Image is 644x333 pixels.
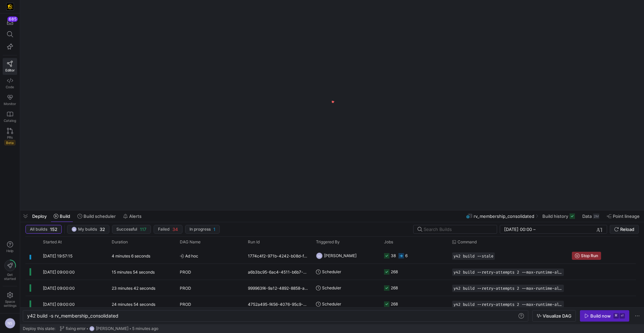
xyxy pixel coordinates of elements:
span: Failed [158,227,170,232]
img: https://storage.googleapis.com/y42-prod-data-exchange/images/uAsz27BndGEK0hZWDFeOjoxA7jCwgK9jE472... [7,3,13,10]
button: NSMy builds32 [67,225,109,234]
span: Point lineage [613,213,640,219]
a: https://storage.googleapis.com/y42-prod-data-exchange/images/uAsz27BndGEK0hZWDFeOjoxA7jCwgK9jE472... [3,1,17,12]
span: Run Id [248,240,260,244]
span: 32 [100,227,105,232]
span: 117 [140,227,147,232]
button: In progress1 [185,225,220,234]
button: fixing errorNS[PERSON_NAME]5 minutes ago [58,324,160,333]
span: Code [6,85,14,89]
button: Alerts [120,210,145,222]
span: Beta [4,140,15,145]
span: Stop Run [581,253,598,258]
button: Help [3,238,17,256]
input: Search Builds [424,227,491,232]
span: PROD [180,296,191,312]
kbd: ⌘ [613,313,619,319]
span: Alerts [129,213,142,219]
img: logo.gif [327,100,337,110]
span: My builds [78,227,97,232]
div: Build now [590,313,611,319]
span: [DATE] 09:00:00 [43,270,75,275]
a: PRsBeta [3,125,17,148]
span: Visualize DAG [543,313,572,319]
span: 1 [213,227,215,232]
kbd: ⏎ [620,313,625,319]
y42-duration: 24 minutes 54 seconds [112,302,155,307]
span: 152 [50,227,57,232]
span: Scheduler [322,296,341,312]
span: Started At [43,240,62,244]
span: PROD [180,280,191,296]
span: 34 [172,227,178,232]
span: All builds [30,227,47,232]
span: Deploy this state: [23,326,55,331]
div: 999963f4-9a12-4892-8858-a80658dc2a36 [244,280,312,296]
button: All builds152 [25,225,62,234]
a: Monitor [3,92,17,108]
a: Code [3,75,17,92]
y42-duration: 23 minutes 42 seconds [112,286,155,291]
a: Spacesettings [3,289,17,311]
div: 685 [7,16,18,22]
button: Build now⌘⏎ [580,310,629,322]
span: PROD [180,264,191,280]
button: Failed34 [154,225,182,234]
div: a6b3bc95-6ac4-4511-b6b7-37f9dff6edd7 [244,264,312,280]
span: 5 minutes ago [132,326,158,331]
input: Start datetime [504,227,532,232]
input: End datetime [537,227,581,232]
button: Reload [610,225,639,234]
span: [DATE] 09:00:00 [43,286,75,291]
span: [DATE] 19:57:15 [43,253,72,258]
span: Help [6,249,14,253]
span: Triggered By [316,240,340,244]
button: Data2M [579,210,602,222]
a: Catalog [3,108,17,125]
button: Build [51,210,73,222]
span: Successful [116,227,137,232]
div: 6 [405,248,408,264]
span: Data [582,213,592,219]
span: [PERSON_NAME] [324,248,357,264]
span: PRs [7,135,13,139]
div: 268 [391,296,398,312]
div: 38 [391,248,396,264]
button: Getstarted [3,257,17,283]
button: Successful117 [112,225,151,234]
span: Scheduler [322,280,341,296]
div: 4752a495-f456-4076-95c9-9a7c0cb3909d [244,296,312,312]
span: y42 build --retry-attempts 2 --max-runtime-all 1h [453,286,562,291]
div: NS [89,326,95,331]
button: Build history [539,210,578,222]
div: NS [71,227,77,232]
span: In progress [190,227,211,232]
span: Duration [112,240,128,244]
div: 268 [391,280,398,296]
a: Editor [3,58,17,75]
span: y42 build -s rv_membership_consolidated [27,313,118,319]
span: Get started [4,273,16,281]
button: Visualize DAG [532,310,576,322]
div: 268 [391,264,398,280]
button: 685 [3,16,17,28]
span: fixing error [66,326,86,331]
span: Ad hoc [180,248,240,264]
span: Deploy [32,213,47,219]
span: Build [60,213,70,219]
span: Jobs [384,240,393,244]
div: NS [5,318,15,329]
div: 2M [593,213,599,219]
span: Build history [542,213,568,219]
button: Point lineage [604,210,643,222]
button: Stop Run [572,252,601,260]
span: Command [458,240,477,244]
span: rv_membership_consolidated [474,213,534,219]
span: Scheduler [322,264,341,280]
span: Build scheduler [84,213,116,219]
span: Space settings [4,299,16,307]
button: NS [3,316,17,330]
div: NS [316,252,323,259]
span: Reload [620,227,634,232]
span: DAG Name [180,240,201,244]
